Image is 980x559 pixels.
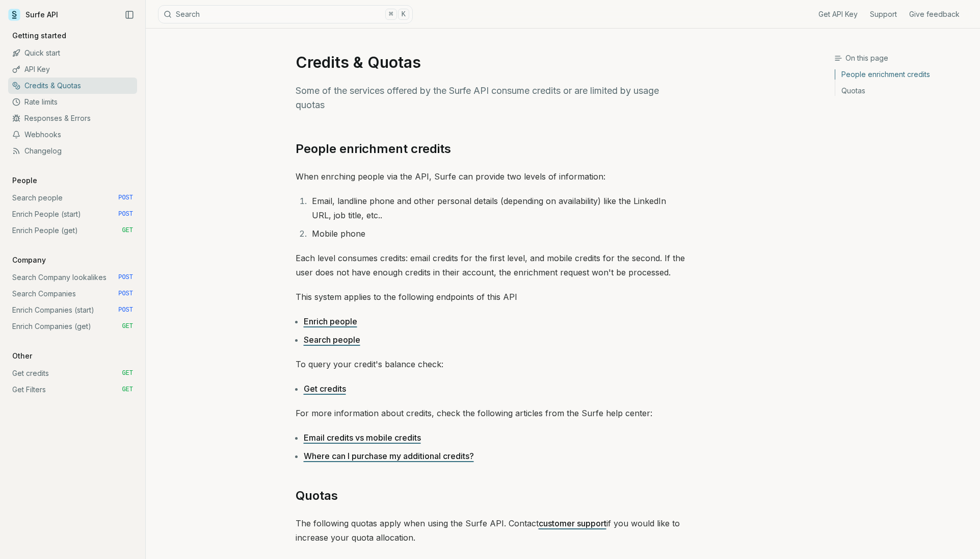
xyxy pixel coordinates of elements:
[296,141,451,157] a: People enrichment credits
[8,190,137,206] a: Search people POST
[118,306,133,314] span: POST
[8,175,41,186] p: People
[309,194,685,222] li: Email, landline phone and other personal details (depending on availability) like the LinkedIn UR...
[818,9,858,19] a: Get API Key
[296,357,685,371] p: To query your credit's balance check:
[8,286,137,302] a: Search Companies POST
[122,369,133,377] span: GET
[118,194,133,202] span: POST
[870,9,897,19] a: Support
[8,7,58,22] a: Surfe API
[122,226,133,235] span: GET
[296,290,685,304] p: This system applies to the following endpoints of this API
[122,7,137,22] button: Collapse Sidebar
[304,316,357,326] a: Enrich people
[835,69,972,83] a: People enrichment credits
[296,516,685,545] p: The following quotas apply when using the Surfe API. Contact if you would like to increase your q...
[118,290,133,298] span: POST
[8,31,70,41] p: Getting started
[296,53,685,71] h1: Credits & Quotas
[304,384,346,394] a: Get credits
[296,84,685,112] p: Some of the services offered by the Surfe API consume credits or are limited by usage quotas
[385,9,396,20] kbd: ⌘
[296,406,685,420] p: For more information about credits, check the following articles from the Surfe help center:
[309,226,685,241] li: Mobile phone
[398,9,409,20] kbd: K
[8,302,137,318] a: Enrich Companies (start) POST
[118,210,133,218] span: POST
[834,53,972,63] h3: On this page
[304,335,360,345] a: Search people
[8,78,137,94] a: Credits & Quotas
[835,83,972,96] a: Quotas
[296,251,685,279] p: Each level consumes credits: email credits for the first level, and mobile credits for the second...
[8,255,50,265] p: Company
[118,273,133,282] span: POST
[296,488,338,504] a: Quotas
[8,351,36,361] p: Other
[122,386,133,394] span: GET
[8,94,137,110] a: Rate limits
[8,45,137,61] a: Quick start
[158,5,413,23] button: Search⌘K
[909,9,960,19] a: Give feedback
[8,126,137,143] a: Webhooks
[8,61,137,78] a: API Key
[122,322,133,331] span: GET
[8,206,137,222] a: Enrich People (start) POST
[8,318,137,335] a: Enrich Companies (get) GET
[296,169,685,184] p: When enrching people via the API, Surfe can provide two levels of information:
[8,382,137,398] a: Get Filters GET
[8,222,137,239] a: Enrich People (get) GET
[8,110,137,126] a: Responses & Errors
[8,365,137,382] a: Get credits GET
[8,143,137,159] a: Changelog
[304,433,421,443] a: Email credits vs mobile credits
[8,269,137,286] a: Search Company lookalikes POST
[539,518,606,528] a: customer support
[304,451,474,461] a: Where can I purchase my additional credits?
